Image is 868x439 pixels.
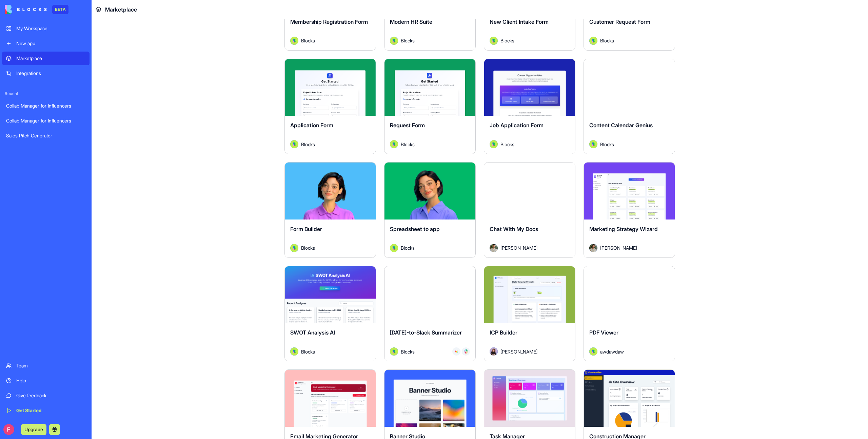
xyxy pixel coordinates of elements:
[105,5,137,14] span: Marketplace
[589,37,597,45] img: Avatar
[484,162,575,258] a: Chat With My DocsAvatar[PERSON_NAME]
[52,5,68,14] div: BETA
[490,226,538,232] span: Chat With My Docs
[390,37,398,45] img: Avatar
[2,99,90,113] a: Collab Manager for Influencers
[390,329,462,336] span: [DATE]-to-Slack Summarizer
[6,132,85,139] div: Sales Pitch Generator
[16,407,85,414] div: Get Started
[2,91,90,96] span: Recent
[301,37,315,44] span: Blocks
[284,266,376,362] a: SWOT Analysis AIAvatarBlocks
[490,122,544,129] span: Job Application Form
[290,244,298,252] img: Avatar
[600,141,614,148] span: Blocks
[589,226,658,232] span: Marketing Strategy Wizard
[2,52,90,65] a: Marketplace
[290,37,298,45] img: Avatar
[16,377,85,384] div: Help
[500,141,514,148] span: Blocks
[290,347,298,356] img: Avatar
[16,40,85,47] div: New app
[390,140,398,148] img: Avatar
[5,5,68,14] a: BETA
[284,59,376,154] a: Application FormAvatarBlocks
[16,392,85,399] div: Give feedback
[301,141,315,148] span: Blocks
[401,37,415,44] span: Blocks
[384,162,476,258] a: Spreadsheet to appAvatarBlocks
[301,244,315,251] span: Blocks
[500,244,537,251] span: [PERSON_NAME]
[16,70,85,77] div: Integrations
[2,22,90,35] a: My Workspace
[290,329,335,336] span: SWOT Analysis AI
[21,424,46,435] button: Upgrade
[390,244,398,252] img: Avatar
[589,122,653,129] span: Content Calendar Genius
[600,244,637,251] span: [PERSON_NAME]
[401,141,415,148] span: Blocks
[589,329,618,336] span: PDF Viewer
[584,59,675,154] a: Content Calendar GeniusAvatarBlocks
[484,266,575,362] a: ICP BuilderAvatar[PERSON_NAME]
[600,37,614,44] span: Blocks
[2,404,90,417] a: Get Started
[600,348,624,355] span: awdawdaw
[390,226,440,232] span: Spreadsheet to app
[384,266,476,362] a: [DATE]-to-Slack SummarizerAvatarBlocks
[584,266,675,362] a: PDF ViewerAvatarawdawdaw
[490,329,517,336] span: ICP Builder
[401,348,415,355] span: Blocks
[290,122,333,129] span: Application Form
[500,348,537,355] span: [PERSON_NAME]
[490,347,498,356] img: Avatar
[500,37,514,44] span: Blocks
[390,18,432,25] span: Modern HR Suite
[589,18,650,25] span: Customer Request Form
[401,244,415,251] span: Blocks
[2,359,90,373] a: Team
[2,114,90,128] a: Collab Manager for Influencers
[16,25,85,32] div: My Workspace
[16,55,85,62] div: Marketplace
[2,66,90,80] a: Integrations
[454,349,458,354] img: Monday_mgmdm1.svg
[301,348,315,355] span: Blocks
[2,129,90,142] a: Sales Pitch Generator
[589,244,597,252] img: Avatar
[390,122,425,129] span: Request Form
[589,347,597,356] img: Avatar
[2,389,90,402] a: Give feedback
[589,140,597,148] img: Avatar
[390,347,398,356] img: Avatar
[490,244,498,252] img: Avatar
[490,140,498,148] img: Avatar
[464,349,468,354] img: Slack_i955cf.svg
[484,59,575,154] a: Job Application FormAvatarBlocks
[490,37,498,45] img: Avatar
[6,102,85,109] div: Collab Manager for Influencers
[290,18,368,25] span: Membership Registration Form
[384,59,476,154] a: Request FormAvatarBlocks
[490,18,549,25] span: New Client Intake Form
[5,5,47,14] img: logo
[2,37,90,50] a: New app
[6,117,85,124] div: Collab Manager for Influencers
[290,140,298,148] img: Avatar
[21,426,46,433] a: Upgrade
[290,226,322,232] span: Form Builder
[2,374,90,387] a: Help
[3,424,14,435] img: ACg8ocIhOEqzluk5mtQDASM2x2UUfkhw2FJd8jsnZJjpWDXTMy2jJg=s96-c
[284,162,376,258] a: Form BuilderAvatarBlocks
[16,362,85,369] div: Team
[584,162,675,258] a: Marketing Strategy WizardAvatar[PERSON_NAME]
